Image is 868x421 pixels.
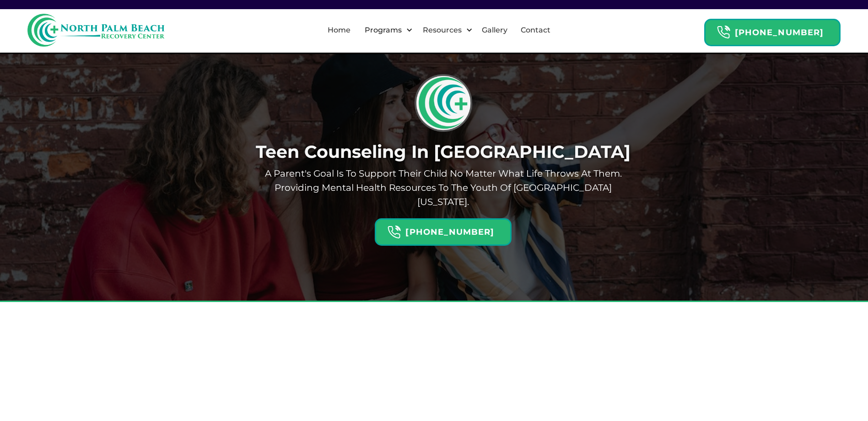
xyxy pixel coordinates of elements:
[357,16,415,45] div: Programs
[253,167,633,209] p: A parent's goal is to support their child no matter what life throws at them. Providing Mental He...
[735,27,824,38] strong: [PHONE_NUMBER]
[717,25,730,39] img: Header Calendar Icons
[704,14,841,46] a: Header Calendar Icons[PHONE_NUMBER]
[405,227,494,237] strong: [PHONE_NUMBER]
[322,16,356,45] a: Home
[421,25,464,36] div: Resources
[362,25,404,36] div: Programs
[375,214,511,246] a: Header Calendar Icons[PHONE_NUMBER]
[253,142,633,162] h1: Teen Counseling In [GEOGRAPHIC_DATA]
[476,16,513,45] a: Gallery
[515,16,556,45] a: Contact
[415,16,475,45] div: Resources
[387,225,401,239] img: Header Calendar Icons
